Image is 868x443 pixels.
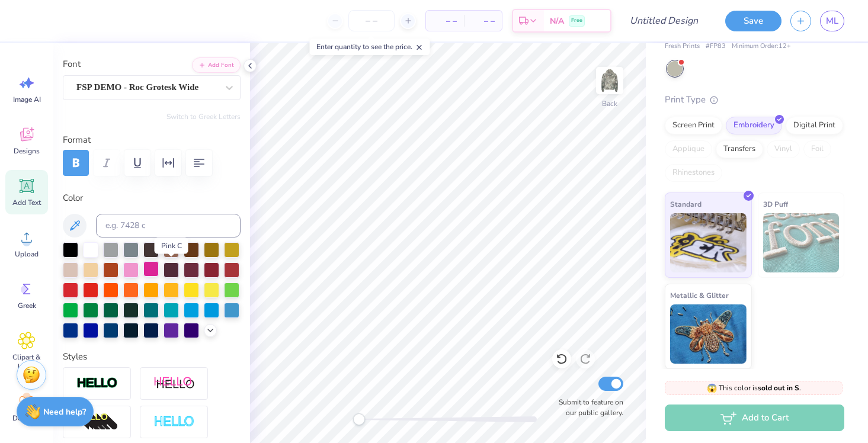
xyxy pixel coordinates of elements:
[602,98,617,109] div: Back
[670,213,747,272] img: Standard
[12,413,41,423] span: Decorate
[665,41,700,52] span: Fresh Prints
[707,383,801,393] span: This color is .
[707,383,717,394] span: 😱
[76,413,118,432] img: 3D Illusion
[763,213,840,272] img: 3D Puff
[63,350,87,364] label: Styles
[63,191,241,205] label: Color
[43,406,86,418] strong: Need help?
[192,57,241,73] button: Add Font
[550,15,564,27] span: N/A
[665,140,712,158] div: Applique
[63,133,241,147] label: Format
[18,301,36,310] span: Greek
[153,415,195,429] img: Negative Space
[758,383,799,393] strong: sold out in S
[153,376,195,391] img: Shadow
[665,117,722,134] div: Screen Print
[706,41,726,52] span: # FP83
[665,93,844,107] div: Print Type
[786,117,843,134] div: Digital Print
[670,289,729,301] span: Metallic & Glitter
[598,69,622,92] img: Back
[803,140,831,158] div: Foil
[14,146,40,156] span: Designs
[670,304,747,364] img: Metallic & Glitter
[166,112,241,121] button: Switch to Greek Letters
[767,140,800,158] div: Vinyl
[725,11,781,31] button: Save
[716,140,763,158] div: Transfers
[155,237,188,254] div: Pink C
[571,17,582,25] span: Free
[433,15,457,27] span: – –
[552,397,623,418] label: Submit to feature on our public gallery.
[763,198,788,210] span: 3D Puff
[665,164,722,182] div: Rhinestones
[76,377,118,390] img: Stroke
[726,117,782,134] div: Embroidery
[826,14,838,28] span: ML
[670,198,702,210] span: Standard
[13,95,41,104] span: Image AI
[15,249,39,259] span: Upload
[348,10,395,31] input: – –
[471,15,495,27] span: – –
[63,57,81,71] label: Font
[820,11,844,31] a: ML
[620,9,707,33] input: Untitled Design
[96,214,241,237] input: e.g. 7428 c
[732,41,791,52] span: Minimum Order: 12 +
[310,38,430,55] div: Enter quantity to see the price.
[12,198,41,207] span: Add Text
[7,352,46,371] span: Clipart & logos
[353,413,365,425] div: Accessibility label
